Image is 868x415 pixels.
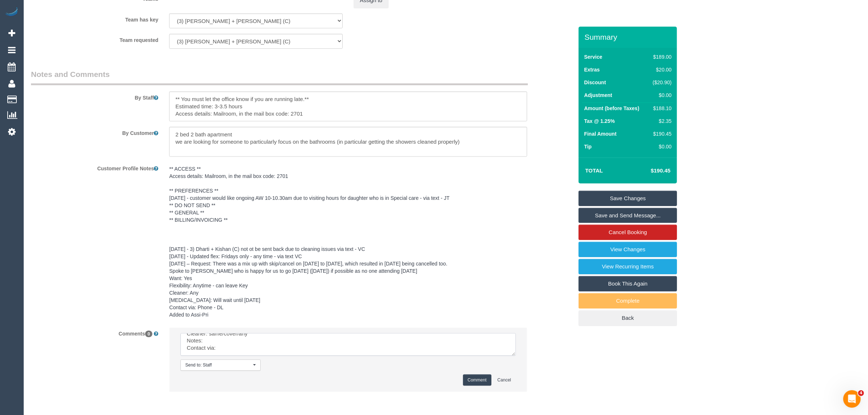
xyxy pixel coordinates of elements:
div: $190.45 [650,130,672,137]
span: Send to: Staff [185,362,251,368]
legend: Notes and Comments [31,69,528,85]
span: 4 [858,390,864,396]
button: Cancel [493,375,516,386]
div: $0.00 [650,92,672,99]
label: Final Amount [584,130,616,137]
h3: Summary [584,33,673,41]
label: Team has key [26,13,164,23]
label: Customer Profile Notes [26,162,164,172]
label: Amount (before Taxes) [584,105,639,112]
strong: Total [585,167,603,174]
label: Adjustment [584,92,612,99]
label: Team requested [26,34,164,44]
div: $2.35 [650,117,672,125]
label: Service [584,53,602,61]
label: Discount [584,79,606,86]
a: Save and Send Message... [579,208,677,223]
a: Back [579,310,677,326]
a: View Changes [579,242,677,257]
div: $20.00 [650,66,672,73]
img: Automaid Logo [4,7,19,18]
pre: ** ACCESS ** Access details: Mailroom, in the mail box code: 2701 ** PREFERENCES ** [DATE] - cust... [169,165,527,318]
iframe: Intercom live chat [843,390,861,408]
span: 0 [145,331,153,337]
a: View Recurring Items [579,259,677,274]
h4: $190.45 [629,168,670,174]
div: ($20.90) [650,79,672,86]
label: By Customer [26,127,164,137]
a: Cancel Booking [579,225,677,240]
label: Extras [584,66,600,73]
a: Save Changes [579,191,677,206]
a: Book This Again [579,276,677,291]
label: Tax @ 1.25% [584,117,615,125]
button: Comment [463,375,491,386]
label: By Staff [26,92,164,101]
div: $0.00 [650,143,672,150]
label: Tip [584,143,592,150]
div: $189.00 [650,53,672,61]
div: $188.10 [650,105,672,112]
button: Send to: Staff [180,360,261,371]
label: Comments [26,327,164,337]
